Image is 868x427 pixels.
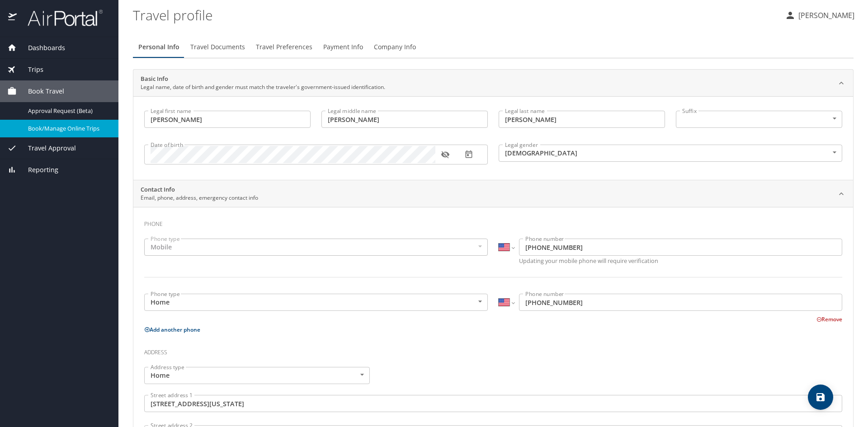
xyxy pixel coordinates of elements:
span: Company Info [374,42,416,53]
div: Home [144,294,488,311]
div: Home [144,367,370,384]
span: Approval Request (Beta) [28,107,108,115]
img: airportal-logo.png [18,9,103,27]
span: Dashboards [17,43,65,53]
h2: Basic Info [141,75,385,84]
span: Travel Documents [190,42,245,53]
p: [PERSON_NAME] [796,10,854,21]
button: Remove [816,315,842,323]
div: [DEMOGRAPHIC_DATA] [499,145,842,162]
span: Travel Preferences [256,42,312,53]
div: Mobile [144,239,488,256]
h3: Phone [144,214,842,230]
div: ​ [676,111,842,128]
span: Book/Manage Online Trips [28,124,108,133]
button: Add another phone [144,326,200,333]
span: Book Travel [17,86,64,96]
div: Basic InfoLegal name, date of birth and gender must match the traveler's government-issued identi... [133,96,853,180]
div: Profile [133,36,854,58]
img: icon-airportal.png [8,9,18,27]
div: Contact InfoEmail, phone, address, emergency contact info [133,180,853,207]
p: Updating your mobile phone will require verification [519,258,842,264]
span: Trips [17,65,43,75]
span: Reporting [17,165,58,175]
span: Personal Info [138,42,179,53]
p: Email, phone, address, emergency contact info [141,194,258,202]
span: Payment Info [323,42,363,53]
h3: Address [144,343,842,358]
p: Legal name, date of birth and gender must match the traveler's government-issued identification. [141,83,385,91]
span: Travel Approval [17,143,76,153]
button: save [808,385,833,410]
h2: Contact Info [141,185,258,194]
h1: Travel profile [133,1,778,29]
div: Basic InfoLegal name, date of birth and gender must match the traveler's government-issued identi... [133,70,853,97]
button: [PERSON_NAME] [781,7,858,23]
